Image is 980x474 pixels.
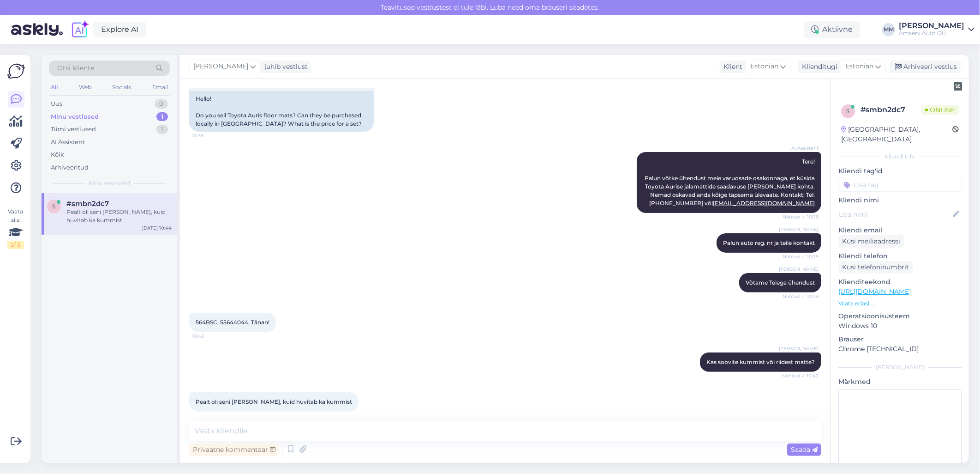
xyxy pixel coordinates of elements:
[70,20,90,39] img: explore-ai
[261,62,308,72] div: juhib vestlust
[783,253,819,260] span: Nähtud ✓ 10:39
[838,287,911,296] a: [URL][DOMAIN_NAME]
[192,333,227,340] span: 10:42
[860,104,921,115] div: # smbn2dc7
[51,138,85,147] div: AI Assistent
[7,62,25,80] img: Askly Logo
[51,112,99,122] div: Minu vestlused
[779,266,819,273] span: [PERSON_NAME]
[57,63,94,73] span: Otsi kliente
[838,195,962,205] p: Kliendi nimi
[838,377,962,387] p: Märkmed
[838,277,962,287] p: Klienditeekond
[791,445,818,454] span: Saada
[882,23,895,36] div: MM
[954,82,962,91] img: zendesk
[7,241,24,249] div: 2 / 3
[155,99,168,109] div: 0
[804,21,860,38] div: Aktiivne
[841,125,952,144] div: [GEOGRAPHIC_DATA], [GEOGRAPHIC_DATA]
[845,61,873,72] span: Estonian
[51,163,89,172] div: Arhiveeritud
[899,22,964,30] div: [PERSON_NAME]
[89,179,130,188] span: Minu vestlused
[196,319,269,326] span: 564BSC, 55644044. Tänan!
[783,293,819,300] span: Nähtud ✓ 10:39
[783,213,819,220] span: Nähtud ✓ 10:38
[723,239,815,246] span: Palun auto reg. nr ja teile kontakt
[51,150,64,159] div: Kõik
[838,363,962,371] div: [PERSON_NAME]
[66,208,172,225] div: Pealt oli seni [PERSON_NAME], kuid huvitab ka kummist
[838,321,962,331] p: Windows 10
[156,125,168,134] div: 1
[838,299,962,308] p: Vaata edasi ...
[838,235,904,248] div: Küsi meiliaadressi
[746,279,815,286] span: Võtame Teiega ühendust
[51,125,96,134] div: Tiimi vestlused
[921,105,959,115] span: Online
[189,91,374,132] div: Hello! Do you sell Toyota Auris floor mats? Can they be purchased locally in [GEOGRAPHIC_DATA]? W...
[847,108,850,115] span: s
[838,334,962,344] p: Brauser
[838,344,962,354] p: Chrome [TECHNICAL_ID]
[66,200,109,208] span: #smbn2dc7
[706,359,815,365] span: Kas soovite kummist või riidest matte?
[899,22,974,37] a: [PERSON_NAME]Amserv Auto OÜ
[196,398,352,405] span: Pealt oli seni [PERSON_NAME], kuid huvitab ka kummist
[890,61,961,73] div: Arhiveeri vestlus
[192,412,227,419] span: 10:44
[77,81,93,93] div: Web
[838,225,962,235] p: Kliendi email
[192,132,227,139] span: 10:38
[193,61,248,72] span: [PERSON_NAME]
[53,203,56,210] span: s
[782,372,819,379] span: Nähtud ✓ 10:43
[150,81,170,93] div: Email
[156,112,168,122] div: 1
[779,345,819,352] span: [PERSON_NAME]
[93,22,146,37] a: Explore AI
[750,61,778,72] span: Estonian
[899,30,964,37] div: Amserv Auto OÜ
[838,261,913,273] div: Küsi telefoninumbrit
[838,178,962,192] input: Lisa tag
[838,166,962,176] p: Kliendi tag'id
[838,311,962,321] p: Operatsioonisüsteem
[838,152,962,161] div: Kliendi info
[839,209,951,219] input: Lisa nimi
[784,145,819,152] span: AI Assistent
[713,200,815,207] a: [EMAIL_ADDRESS][DOMAIN_NAME]
[7,207,24,249] div: Vaata siia
[110,81,133,93] div: Socials
[798,62,837,72] div: Klienditugi
[838,251,962,261] p: Kliendi telefon
[51,99,62,109] div: Uus
[720,62,742,72] div: Klient
[779,226,819,233] span: [PERSON_NAME]
[49,81,60,93] div: All
[142,225,172,231] div: [DATE] 10:44
[189,444,279,456] div: Privaatne kommentaar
